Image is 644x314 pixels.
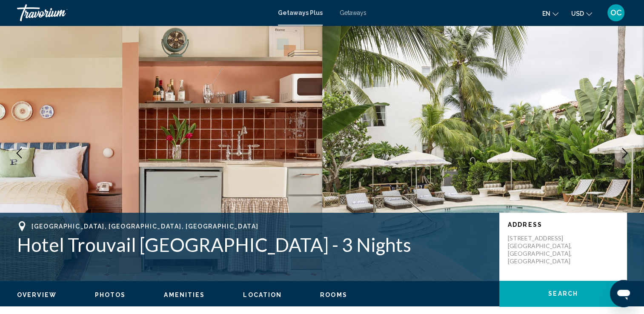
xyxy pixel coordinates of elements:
button: Photos [95,291,126,299]
span: en [542,10,550,17]
span: Photos [95,291,126,298]
span: Location [243,291,282,298]
p: Address [508,221,618,228]
button: Previous image [9,143,30,164]
span: [GEOGRAPHIC_DATA], [GEOGRAPHIC_DATA], [GEOGRAPHIC_DATA] [31,223,258,230]
p: [STREET_ADDRESS] [GEOGRAPHIC_DATA], [GEOGRAPHIC_DATA], [GEOGRAPHIC_DATA] [508,234,576,265]
span: Search [548,291,578,297]
h1: Hotel Trouvail [GEOGRAPHIC_DATA] - 3 Nights [17,234,491,256]
span: USD [571,10,584,17]
a: Getaways Plus [278,9,323,16]
button: Amenities [164,291,205,299]
a: Travorium [17,4,269,21]
button: Change currency [571,7,592,20]
button: Search [499,281,627,306]
button: User Menu [605,4,627,22]
span: Overview [17,291,57,298]
button: Change language [542,7,558,20]
button: Overview [17,291,57,299]
a: Getaways [340,9,366,16]
iframe: Button to launch messaging window [610,280,637,307]
button: Rooms [320,291,347,299]
span: Rooms [320,291,347,298]
span: OC [610,9,622,17]
span: Amenities [164,291,205,298]
button: Location [243,291,282,299]
button: Next image [614,143,635,164]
